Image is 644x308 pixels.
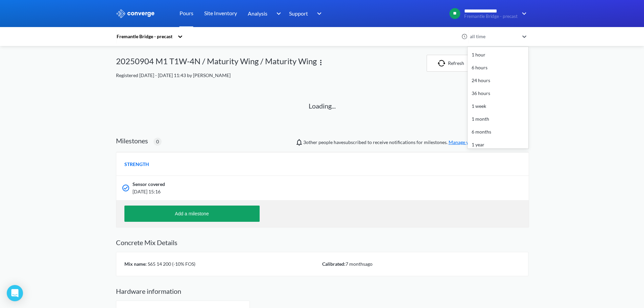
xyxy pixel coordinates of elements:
[468,87,528,100] div: 36 hours
[449,139,528,145] a: Manage your notification preferences.
[438,60,448,67] img: icon-refresh.svg
[116,137,148,145] h2: Milestones
[248,9,267,18] span: Analysis
[124,261,147,267] span: Mix name:
[427,55,475,72] button: Refresh
[124,206,260,222] button: Add a milestone
[518,9,528,18] img: downArrow.svg
[272,9,283,18] img: downArrow.svg
[345,261,373,267] span: 7 months ago
[468,33,519,40] div: all time
[468,125,528,138] div: 6 months
[317,58,325,67] img: more.svg
[116,9,155,18] img: logo_ewhite.svg
[7,285,23,301] div: Open Intercom Messenger
[464,14,518,19] span: Fremantle Bridge - precast
[461,33,468,40] img: icon-clock.svg
[468,113,528,125] div: 1 month
[133,188,439,195] span: [DATE] 15:16
[124,161,149,168] span: STRENGTH
[156,138,159,145] span: 0
[303,139,317,145] span: Jamie Milentis, Melvin Mendoza, Michael Heathwood
[303,139,528,146] span: people have subscribed to receive notifications for milestones.
[468,138,528,151] div: 1 year
[468,48,528,61] div: 1 hour
[468,74,528,87] div: 24 hours
[116,33,174,40] div: Fremantle Bridge - precast
[116,55,317,72] div: 20250904 M1 T1W-4N / Maturity Wing / Maturity Wing
[313,9,324,18] img: downArrow.svg
[322,261,345,267] span: Calibrated:
[116,287,528,295] h2: Hardware information
[133,181,165,188] span: Sensor covered
[468,61,528,74] div: 6 hours
[309,101,336,111] p: Loading...
[116,72,231,78] span: Registered [DATE] - [DATE] 11:43 by [PERSON_NAME]
[147,261,195,267] span: S65 14 200 (-10% FOS)
[116,238,528,246] h2: Concrete Mix Details
[468,100,528,113] div: 1 week
[289,9,308,18] span: Support
[295,138,303,146] img: notifications-icon.svg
